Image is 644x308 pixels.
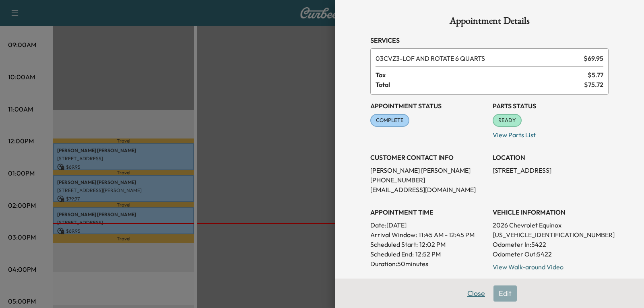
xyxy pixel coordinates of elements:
span: Tax [376,70,588,80]
button: Close [462,285,490,302]
span: READY [493,116,521,124]
span: Total [376,80,584,89]
p: [PHONE_NUMBER] [370,175,486,185]
p: Arrival Window: [370,230,486,240]
span: $ 5.77 [588,70,603,80]
h3: LOCATION [493,153,609,162]
span: $ 69.95 [584,54,603,63]
span: COMPLETE [371,116,409,124]
p: Odometer Out: 5422 [493,249,609,259]
p: Scheduled Start: [370,240,418,249]
p: 12:02 PM [419,240,446,249]
p: 12:52 PM [415,249,441,259]
p: [US_VEHICLE_IDENTIFICATION_NUMBER] [493,230,609,240]
span: $ 75.72 [584,80,603,89]
h3: Appointment Status [370,101,486,111]
p: Duration: 50 minutes [370,259,486,269]
p: 2026 Chevrolet Equinox [493,220,609,230]
h3: APPOINTMENT TIME [370,207,486,217]
span: 11:45 AM - 12:45 PM [419,230,475,240]
h1: Appointment Details [370,16,609,29]
h3: VEHICLE INFORMATION [493,207,609,217]
p: Date: [DATE] [370,220,486,230]
h3: Services [370,35,609,45]
p: View Parts List [493,127,609,140]
h3: Parts Status [493,101,609,111]
p: [EMAIL_ADDRESS][DOMAIN_NAME] [370,185,486,194]
p: Odometer In: 5422 [493,240,609,249]
h3: CUSTOMER CONTACT INFO [370,153,486,162]
p: Scheduled End: [370,249,414,259]
a: View Walk-around Video [493,263,563,271]
p: [PERSON_NAME] [PERSON_NAME] [370,165,486,175]
span: LOF AND ROTATE 6 QUARTS [376,54,580,63]
p: [STREET_ADDRESS] [493,165,609,175]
